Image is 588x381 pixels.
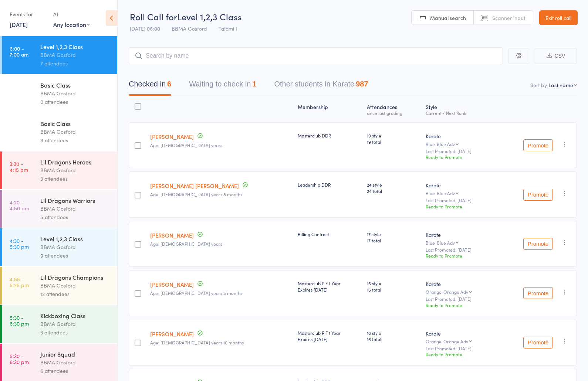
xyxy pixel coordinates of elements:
button: Promote [523,337,553,348]
span: BBMA Gosford [172,25,207,32]
a: 6:00 -6:45 amBasic ClassBBMA Gosford0 attendees [2,75,117,112]
div: Ready to Promote [426,252,494,259]
a: [PERSON_NAME] [150,231,194,239]
span: [DATE] 06:00 [130,25,160,32]
div: Last name [548,81,573,89]
a: 5:30 -6:30 pmKickboxing ClassBBMA Gosford3 attendees [2,305,117,343]
span: 24 style [367,181,420,188]
a: [DATE] [10,20,28,28]
div: Ready to Promote [426,302,494,308]
button: Promote [523,238,553,250]
div: Current / Next Rank [426,110,494,115]
span: Scanner input [492,14,526,21]
span: Age: [DEMOGRAPHIC_DATA] years [150,241,222,247]
div: Ready to Promote [426,203,494,210]
div: Membership [295,99,364,119]
div: At [53,8,90,20]
small: Last Promoted: [DATE] [426,247,494,252]
div: Karate [426,231,494,238]
div: 8 attendees [40,136,111,144]
div: Blue [426,191,494,195]
button: Waiting to check in1 [189,76,256,96]
button: Promote [523,139,553,151]
div: Ready to Promote [426,154,494,160]
div: Masterclub PIF 1 Year [298,330,361,342]
div: 7 attendees [40,59,111,68]
div: Blue [426,240,494,245]
div: Orange [426,289,494,294]
span: 16 total [367,286,420,293]
span: Age: [DEMOGRAPHIC_DATA] years [150,142,222,148]
div: Basic Class [40,119,111,127]
div: Masterclub DDR [298,132,361,139]
span: Age: [DEMOGRAPHIC_DATA] years 10 months [150,339,244,346]
time: 5:30 - 6:30 pm [10,353,29,365]
div: BBMA Gosford [40,358,111,367]
div: Ready to Promote [426,351,494,357]
div: BBMA Gosford [40,89,111,98]
time: 3:30 - 4:15 pm [10,122,28,134]
span: Level 1,2,3 Class [177,10,242,23]
a: [PERSON_NAME] [150,330,194,338]
div: 3 attendees [40,174,111,183]
time: 6:00 - 6:45 am [10,84,29,96]
small: Last Promoted: [DATE] [426,296,494,302]
div: Karate [426,132,494,140]
a: 6:00 -7:00 amLevel 1,2,3 ClassBBMA Gosford7 attendees [2,36,117,74]
span: 17 style [367,231,420,237]
div: BBMA Gosford [40,243,111,251]
button: Promote [523,287,553,299]
div: Blue Adv [437,142,455,146]
div: Expires [DATE] [298,286,361,293]
div: Masterclub PIF 1 Year [298,280,361,293]
div: Lil Dragons Champions [40,273,111,281]
div: 0 attendees [40,98,111,106]
div: 12 attendees [40,290,111,298]
span: Tatami 1 [219,25,237,32]
a: [PERSON_NAME] [PERSON_NAME] [150,182,239,190]
div: BBMA Gosford [40,204,111,213]
div: Basic Class [40,81,111,89]
span: 17 total [367,237,420,244]
div: BBMA Gosford [40,166,111,174]
time: 3:30 - 4:15 pm [10,161,28,173]
span: Age: [DEMOGRAPHIC_DATA] years 8 months [150,191,242,197]
div: Events for [10,8,46,20]
div: Style [423,99,497,119]
time: 4:55 - 5:25 pm [10,276,29,288]
a: [PERSON_NAME] [150,280,194,288]
a: 4:30 -5:30 pmLevel 1,2,3 ClassBBMA Gosford9 attendees [2,228,117,266]
span: 19 style [367,132,420,139]
a: 3:30 -4:15 pmLil Dragons HeroesBBMA Gosford3 attendees [2,152,117,189]
div: BBMA Gosford [40,51,111,59]
div: Expires [DATE] [298,336,361,342]
a: 4:55 -5:25 pmLil Dragons ChampionsBBMA Gosford12 attendees [2,267,117,305]
time: 6:00 - 7:00 am [10,45,28,57]
div: Lil Dragons Warriors [40,196,111,204]
span: 16 total [367,336,420,342]
div: 9 attendees [40,251,111,260]
div: Atten­dances [364,99,423,119]
div: Orange Adv [443,289,468,294]
span: 16 style [367,280,420,286]
div: 1 [252,80,256,88]
div: Blue Adv [437,191,455,195]
div: Karate [426,330,494,337]
button: Promote [523,189,553,201]
span: 19 total [367,139,420,145]
div: Blue Adv [437,240,455,245]
div: Orange [426,339,494,344]
div: 5 attendees [40,213,111,221]
div: since last grading [367,110,420,115]
time: 5:30 - 6:30 pm [10,314,29,326]
label: Sort by [530,81,547,89]
div: Any location [53,20,90,28]
small: Last Promoted: [DATE] [426,149,494,154]
div: Level 1,2,3 Class [40,235,111,243]
a: Exit roll call [539,10,578,25]
a: 4:20 -4:50 pmLil Dragons WarriorsBBMA Gosford5 attendees [2,190,117,228]
div: BBMA Gosford [40,281,111,290]
span: Age: [DEMOGRAPHIC_DATA] years 5 months [150,290,242,296]
time: 4:30 - 5:30 pm [10,238,29,249]
button: Other students in Karate987 [274,76,368,96]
